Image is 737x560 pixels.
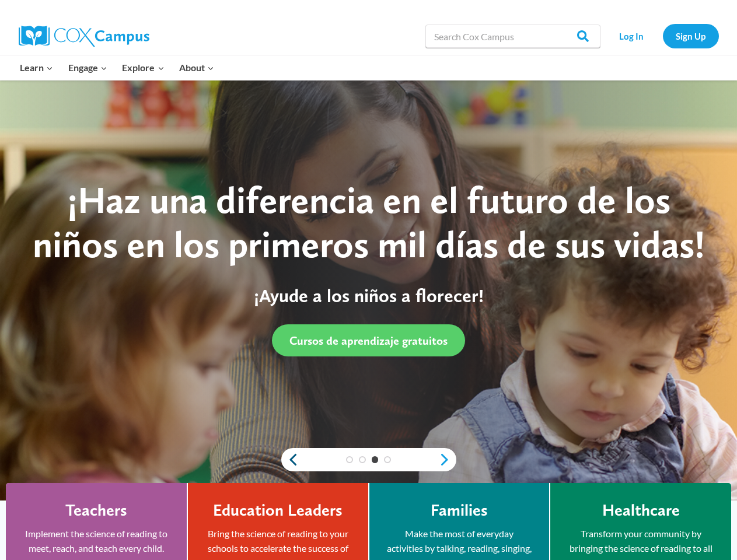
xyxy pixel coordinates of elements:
h4: Families [431,501,488,520]
h4: Education Leaders [213,501,343,520]
a: Cursos de aprendizaje gratuitos [272,324,465,356]
img: Cox Campus [19,26,149,47]
nav: Secondary Navigation [606,24,719,48]
button: Child menu of Explore [115,55,172,80]
nav: Primary Navigation [13,55,222,80]
a: Sign Up [663,24,719,48]
button: Child menu of Learn [13,55,61,80]
span: Cursos de aprendizaje gratuitos [289,334,448,348]
div: ¡Haz una diferencia en el futuro de los niños en los primeros mil días de sus vidas! [23,178,714,268]
button: Child menu of Engage [61,55,115,80]
input: Search Cox Campus [425,24,600,48]
p: Implement the science of reading to meet, reach, and teach every child. [23,526,169,556]
h4: Teachers [65,501,127,520]
a: Log In [606,24,657,48]
h4: Healthcare [602,501,680,520]
p: ¡Ayude a los niños a florecer! [23,285,714,307]
button: Child menu of About [172,55,222,80]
